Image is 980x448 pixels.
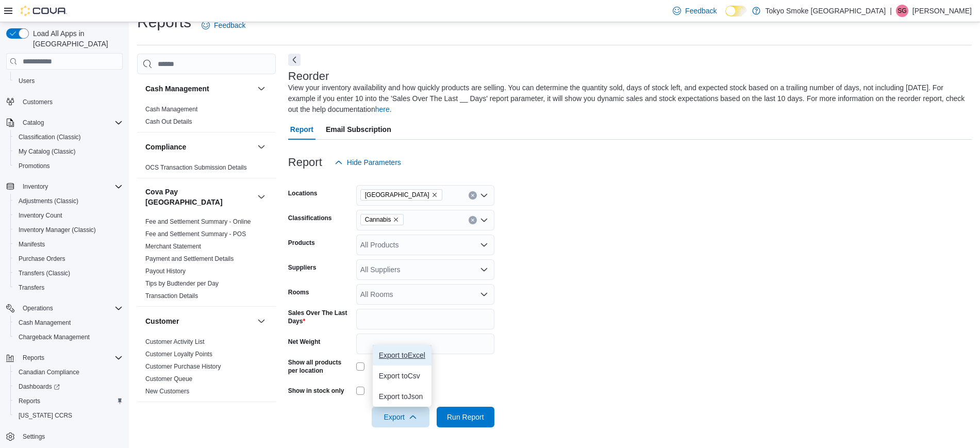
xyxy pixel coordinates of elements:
[145,316,179,326] h3: Customer
[14,75,39,87] a: Users
[145,267,186,275] span: Payout History
[145,292,198,300] a: Transaction Details
[14,238,49,251] a: Manifests
[14,409,123,422] span: Washington CCRS
[14,395,44,407] a: Reports
[145,316,253,326] button: Customer
[145,218,251,225] a: Fee and Settlement Summary - Online
[19,352,123,364] span: Reports
[288,239,315,247] label: Products
[214,20,245,30] span: Feedback
[288,309,352,325] label: Sales Over The Last Days
[23,304,53,312] span: Operations
[145,84,209,94] h3: Cash Management
[14,195,123,207] span: Adjustments (Classic)
[431,192,438,198] button: Remove Eglinton Town Centre from selection in this group
[19,133,81,141] span: Classification (Classic)
[14,238,123,251] span: Manifests
[19,240,45,248] span: Manifests
[145,351,212,358] a: Customer Loyalty Points
[10,330,127,344] button: Chargeback Management
[145,218,251,226] span: Fee and Settlement Summary - Online
[347,157,401,168] span: Hide Parameters
[288,338,320,346] label: Net Weight
[145,230,246,238] a: Fee and Settlement Summary - POS
[19,197,78,205] span: Adjustments (Classic)
[137,161,276,178] div: Compliance
[19,96,57,108] a: Customers
[375,105,390,113] a: here
[21,6,67,16] img: Cova
[14,380,64,393] a: Dashboards
[10,365,127,379] button: Canadian Compliance
[145,292,198,300] span: Transaction Details
[360,189,442,201] span: Eglinton Town Centre
[360,214,404,225] span: Cannabis
[19,117,48,129] button: Catalog
[288,54,301,66] button: Next
[288,288,309,296] label: Rooms
[480,216,488,224] button: Open list of options
[14,409,76,422] a: [US_STATE] CCRS
[19,430,123,443] span: Settings
[145,280,219,287] a: Tips by Budtender per Day
[10,394,127,408] button: Reports
[145,106,197,113] a: Cash Management
[14,366,84,378] a: Canadian Compliance
[23,354,44,362] span: Reports
[14,224,100,236] a: Inventory Manager (Classic)
[10,408,127,423] button: [US_STATE] CCRS
[288,263,317,272] label: Suppliers
[290,119,313,140] span: Report
[2,429,127,444] button: Settings
[255,141,268,153] button: Compliance
[19,284,44,292] span: Transfers
[14,75,123,87] span: Users
[19,302,123,314] span: Operations
[373,345,431,366] button: Export toExcel
[393,217,399,223] button: Remove Cannabis from selection in this group
[766,5,886,17] p: Tokyo Smoke [GEOGRAPHIC_DATA]
[14,267,123,279] span: Transfers (Classic)
[10,208,127,223] button: Inventory Count
[14,209,67,222] a: Inventory Count
[255,315,268,327] button: Customer
[14,160,54,172] a: Promotions
[19,226,96,234] span: Inventory Manager (Classic)
[23,98,53,106] span: Customers
[14,317,123,329] span: Cash Management
[912,5,972,17] p: [PERSON_NAME]
[255,191,268,203] button: Cova Pay [GEOGRAPHIC_DATA]
[19,95,123,108] span: Customers
[14,281,48,294] a: Transfers
[145,255,234,263] span: Payment and Settlement Details
[10,316,127,330] button: Cash Management
[145,118,192,125] a: Cash Out Details
[145,187,253,207] button: Cova Pay [GEOGRAPHIC_DATA]
[14,317,75,329] a: Cash Management
[19,383,60,391] span: Dashboards
[255,82,268,95] button: Cash Management
[288,82,967,115] div: View your inventory availability and how quickly products are selling. You can determine the quan...
[19,430,49,443] a: Settings
[10,194,127,208] button: Adjustments (Classic)
[145,279,219,288] span: Tips by Budtender per Day
[19,147,76,156] span: My Catalog (Classic)
[145,118,192,126] span: Cash Out Details
[447,412,484,422] span: Run Report
[2,179,127,194] button: Inventory
[288,70,329,82] h3: Reorder
[669,1,721,21] a: Feedback
[379,392,425,401] span: Export to Json
[145,363,221,370] a: Customer Purchase History
[365,190,429,200] span: [GEOGRAPHIC_DATA]
[330,152,405,173] button: Hide Parameters
[14,380,123,393] span: Dashboards
[19,180,52,193] button: Inventory
[685,6,717,16] span: Feedback
[145,105,197,113] span: Cash Management
[145,242,201,251] span: Merchant Statement
[145,387,189,395] span: New Customers
[23,119,44,127] span: Catalog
